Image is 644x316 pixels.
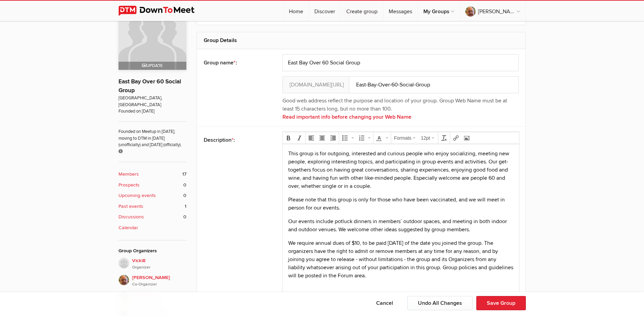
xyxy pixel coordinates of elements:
a: Upcoming events 0 [118,192,186,199]
a: Messages [383,1,418,21]
button: Save Group [476,296,526,310]
span: Update [142,63,163,68]
a: Discussions 0 [118,213,186,221]
img: Terry H [118,275,129,285]
span: Formats [394,135,411,141]
b: Calendar [118,224,138,232]
div: Bullet list [340,133,356,143]
div: Text color [374,133,390,143]
span: Founded on Meetup in [DATE]; moving to DTM in [DATE] (unofficially) and [DATE] (officially). [118,121,186,155]
b: Members [118,171,139,178]
div: Italic [294,133,305,143]
img: East Bay Over 60 Social Group [118,2,186,70]
a: Members 17 [118,171,186,178]
span: 0 [183,181,186,189]
a: Discover [309,1,341,21]
b: Past events [118,203,143,210]
div: Good web address reflect the purpose and location of your group. Group Web Name must be at least ... [282,97,519,121]
b: Upcoming events [118,192,156,199]
span: 17 [182,171,186,178]
a: Prospects 0 [118,181,186,189]
i: Co-Organizer [132,281,186,288]
div: Clear formatting [439,133,449,143]
div: Insert/edit link [451,133,461,143]
div: Bold [283,133,294,143]
span: [GEOGRAPHIC_DATA], [GEOGRAPHIC_DATA] [118,95,186,108]
a: My Groups [418,1,460,21]
span: Vicki8 [132,257,186,271]
div: Font Sizes [419,133,437,143]
a: Vicki8Organizer [118,258,186,271]
span: 0 [183,213,186,221]
a: Home [283,1,309,21]
a: Update [118,2,186,70]
div: Align right [328,133,338,143]
a: CarlThoresonEvent Organizer [118,288,186,304]
div: Group name : [204,54,267,71]
span: Founded on [DATE] [118,108,186,115]
a: [PERSON_NAME]Co-Organizer [118,271,186,288]
div: Numbered list [356,133,372,143]
a: Create group [341,1,383,21]
span: CarlThoreson [132,291,186,304]
div: Align left [306,133,316,143]
img: DownToMeet [118,6,205,16]
a: [PERSON_NAME] [460,1,526,21]
div: Insert/edit image [462,133,472,143]
span: 1 [185,203,186,210]
a: Past events 1 [118,203,186,210]
button: Undo All Changes [407,296,473,310]
div: Group Organizers [118,247,186,255]
h2: Group Details [204,32,519,48]
b: Discussions [118,213,144,221]
button: Cancel [366,296,404,310]
i: Organizer [132,264,186,271]
a: Read important info before changing your Web Name [282,114,411,120]
span: [PERSON_NAME] [132,274,186,288]
span: 12pt [421,135,430,141]
img: Vicki8 [118,258,129,269]
b: Prospects [118,181,140,189]
a: Calendar [118,224,186,232]
div: Description : [204,132,267,149]
div: Align center [317,133,327,143]
a: East Bay Over 60 Social Group [118,78,181,94]
input: Group name [282,54,519,71]
span: 0 [183,192,186,199]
